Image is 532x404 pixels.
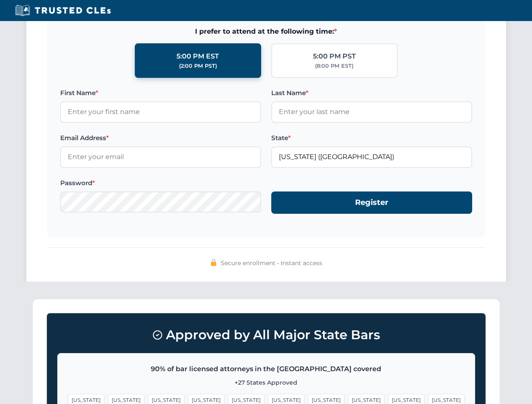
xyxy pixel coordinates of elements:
[60,88,261,98] label: First Name
[60,178,261,188] label: Password
[13,4,113,17] img: Trusted CLEs
[176,51,219,62] div: 5:00 PM EST
[210,259,217,266] img: 🔒
[221,258,322,268] span: Secure enrollment • Instant access
[271,133,472,143] label: State
[60,133,261,143] label: Email Address
[68,378,465,387] p: +27 States Approved
[271,101,472,122] input: Enter your last name
[315,62,353,70] div: (8:00 PM EST)
[60,101,261,122] input: Enter your first name
[57,324,475,346] h3: Approved by All Major State Bars
[271,191,472,214] button: Register
[271,88,472,98] label: Last Name
[271,146,472,167] input: Florida (FL)
[313,51,356,62] div: 5:00 PM PST
[60,146,261,167] input: Enter your email
[68,364,465,375] p: 90% of bar licensed attorneys in the [GEOGRAPHIC_DATA] covered
[179,62,217,70] div: (2:00 PM PST)
[60,26,472,37] span: I prefer to attend at the following time:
